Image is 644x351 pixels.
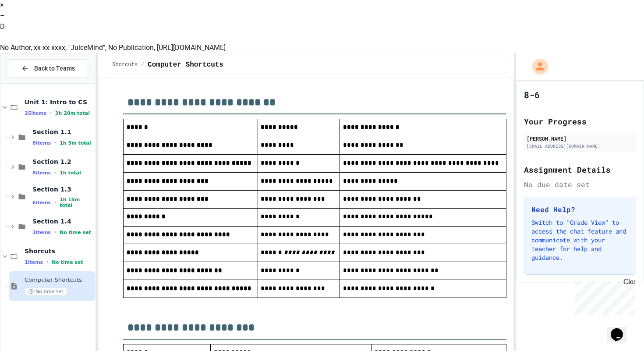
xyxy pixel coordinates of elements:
[32,199,51,205] span: 6 items
[46,259,48,266] span: •
[32,158,93,166] span: Section 1.2
[148,60,223,70] span: Computer Shortcuts
[8,59,88,78] button: Back to Teams
[32,229,51,235] span: 3 items
[524,163,636,176] h2: Assignment Details
[112,61,138,68] span: Shorcuts
[524,115,636,128] h2: Your Progress
[32,185,93,193] span: Section 1.3
[60,140,91,145] span: 1h 5m total
[25,247,93,255] span: Shorcuts
[25,259,43,265] span: 1 items
[32,140,51,145] span: 8 items
[141,61,144,68] span: /
[523,57,550,77] div: My Account
[60,229,91,235] span: No time set
[32,128,93,136] span: Section 1.1
[524,179,636,190] div: No due date set
[527,143,633,149] div: [EMAIL_ADDRESS][DOMAIN_NAME]
[50,110,52,117] span: •
[34,64,75,73] span: Back to Teams
[4,4,60,56] div: Chat with us now!Close
[527,135,633,142] div: [PERSON_NAME]
[25,110,46,116] span: 25 items
[32,170,51,175] span: 8 items
[55,110,90,116] span: 3h 20m total
[52,259,83,265] span: No time set
[531,204,629,215] h3: Need Help?
[54,229,56,236] span: •
[524,89,540,101] h1: 8-6
[607,316,635,342] iframe: chat widget
[25,287,67,296] span: No time set
[531,218,629,262] p: Switch to "Grade View" to access the chat feature and communicate with your teacher for help and ...
[60,170,81,175] span: 1h total
[54,139,56,146] span: •
[54,169,56,176] span: •
[571,278,635,315] iframe: chat widget
[54,199,56,206] span: •
[32,217,93,225] span: Section 1.4
[60,197,93,208] span: 1h 15m total
[25,98,93,106] span: Unit 1: Intro to CS
[25,277,93,284] span: Computer Shortcuts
